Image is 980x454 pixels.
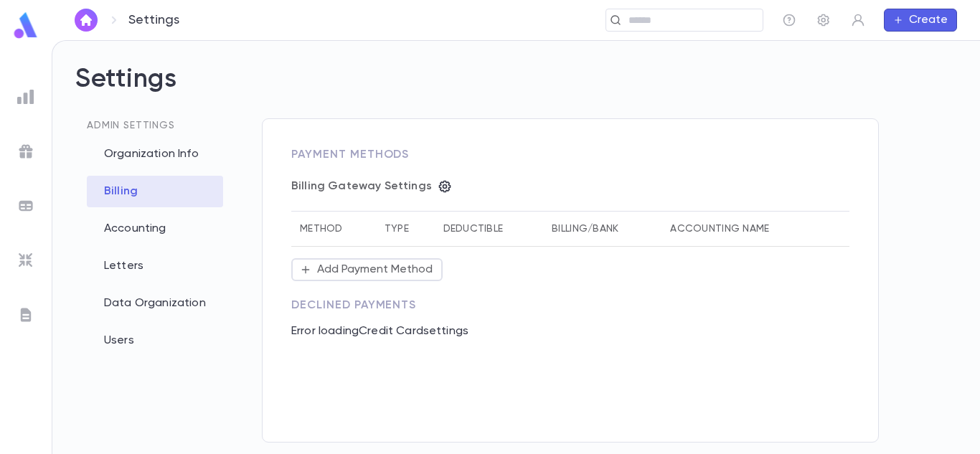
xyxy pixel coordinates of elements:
[87,325,223,356] div: Users
[75,64,957,118] h2: Settings
[87,250,223,282] div: Letters
[291,258,443,281] button: Add Payment Method
[17,252,34,269] img: imports_grey.530a8a0e642e233f2baf0ef88e8c9fcb.svg
[11,11,40,39] img: logo
[661,212,825,247] th: Accounting Name
[87,138,223,170] div: Organization Info
[884,9,957,32] button: Create
[17,88,34,105] img: reports_grey.c525e4749d1bce6a11f5fe2a8de1b229.svg
[17,197,34,214] img: batches_grey.339ca447c9d9533ef1741baa751efc33.svg
[87,213,223,245] div: Accounting
[17,306,34,323] img: letters_grey.7941b92b52307dd3b8a917253454ce1c.svg
[17,143,34,160] img: campaigns_grey.99e729a5f7ee94e3726e6486bddda8f1.svg
[435,212,544,247] th: Deductible
[87,288,223,319] div: Data Organization
[87,120,175,131] span: Admin Settings
[291,149,409,161] span: Payment Methods
[128,12,179,28] p: Settings
[87,176,223,207] div: Billing
[376,212,435,247] th: Type
[291,313,849,350] p: Error loading Credit Card settings
[291,300,416,311] span: Declined Payments
[291,212,376,247] th: Method
[291,179,432,194] p: Billing Gateway Settings
[543,212,661,247] th: Billing/Bank
[77,14,95,26] img: home_white.a664292cf8c1dea59945f0da9f25487c.svg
